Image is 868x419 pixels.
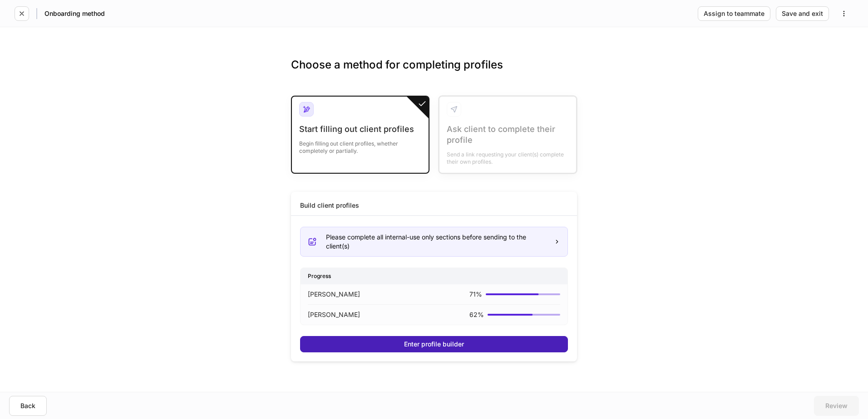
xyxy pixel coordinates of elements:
button: Assign to teammate [698,6,770,21]
div: Save and exit [782,10,823,17]
p: [PERSON_NAME] [308,290,360,299]
div: Begin filling out client profiles, whether completely or partially. [299,135,421,155]
button: Enter profile builder [300,336,568,352]
div: Assign to teammate [704,10,764,17]
p: [PERSON_NAME] [308,310,360,319]
div: Please complete all internal-use only sections before sending to the client(s) [326,233,547,251]
p: 71 % [469,290,482,299]
button: Save and exit [776,6,829,21]
div: Enter profile builder [404,341,464,347]
div: Back [20,403,35,409]
h5: Onboarding method [44,9,105,18]
button: Back [9,396,47,416]
h3: Choose a method for completing profiles [291,58,577,87]
p: 62 % [469,310,484,319]
div: Build client profiles [300,201,359,210]
div: Start filling out client profiles [299,124,421,135]
div: Progress [301,268,567,284]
